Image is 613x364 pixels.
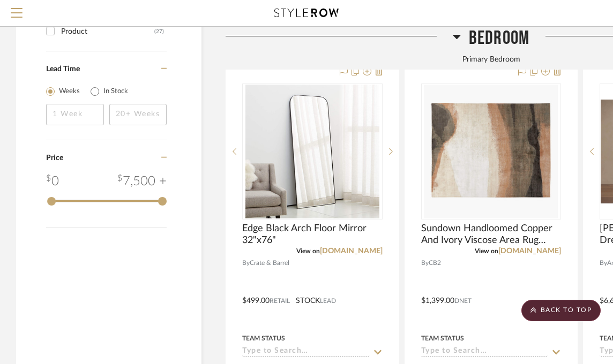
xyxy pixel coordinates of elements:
scroll-to-top-button: BACK TO TOP [521,300,601,321]
label: Weeks [59,86,80,97]
div: Team Status [421,333,464,343]
span: Price [46,154,63,162]
img: Edge Black Arch Floor Mirror 32"x76" [245,85,379,218]
div: 0 [46,172,59,191]
span: CB2 [429,258,441,268]
span: By [242,258,250,268]
span: Sundown Handloomed Copper And Ivory Viscose Area Rug 8'X10' [421,223,562,246]
img: Sundown Handloomed Copper And Ivory Viscose Area Rug 8'X10' [424,85,558,218]
input: 1 Week [46,104,104,125]
div: 7,500 + [117,172,167,191]
input: Type to Search… [421,347,549,357]
span: Crate & Barrel [250,258,289,268]
span: View on [475,248,498,254]
a: [DOMAIN_NAME] [320,247,383,255]
span: By [600,258,607,268]
span: View on [296,248,320,254]
div: Team Status [242,333,285,343]
span: By [421,258,429,268]
div: Product [61,23,154,40]
span: Lead Time [46,65,80,73]
label: In Stock [103,86,128,97]
input: 20+ Weeks [109,104,167,125]
span: Bedroom [469,27,529,50]
span: Edge Black Arch Floor Mirror 32"x76" [242,223,383,246]
a: [DOMAIN_NAME] [498,247,561,255]
div: (27) [154,23,164,40]
input: Type to Search… [242,347,370,357]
